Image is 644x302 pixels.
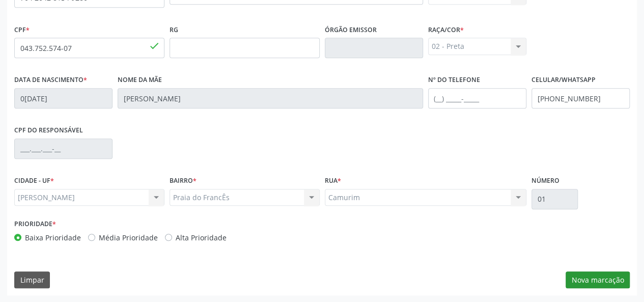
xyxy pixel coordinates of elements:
span: done [149,40,160,51]
input: (__) _____-_____ [428,88,526,108]
label: Média Prioridade [99,232,158,243]
label: RG [170,22,178,38]
input: (__) _____-_____ [531,88,630,108]
label: Data de nascimento [14,72,87,88]
input: __/__/____ [14,88,113,108]
label: Número [531,173,559,189]
label: Rua [325,173,341,189]
label: Prioridade [14,216,56,232]
label: Baixa Prioridade [25,232,81,243]
label: Alta Prioridade [176,232,227,243]
label: Raça/cor [428,22,464,38]
label: Celular/WhatsApp [531,72,596,88]
label: CIDADE - UF [14,173,54,189]
button: Nova marcação [566,271,630,289]
label: Órgão emissor [325,22,377,38]
label: Nº do Telefone [428,72,480,88]
label: CPF do responsável [14,123,83,139]
label: Nome da mãe [118,72,162,88]
input: ___.___.___-__ [14,139,113,159]
label: BAIRRO [170,173,197,189]
label: CPF [14,22,30,38]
